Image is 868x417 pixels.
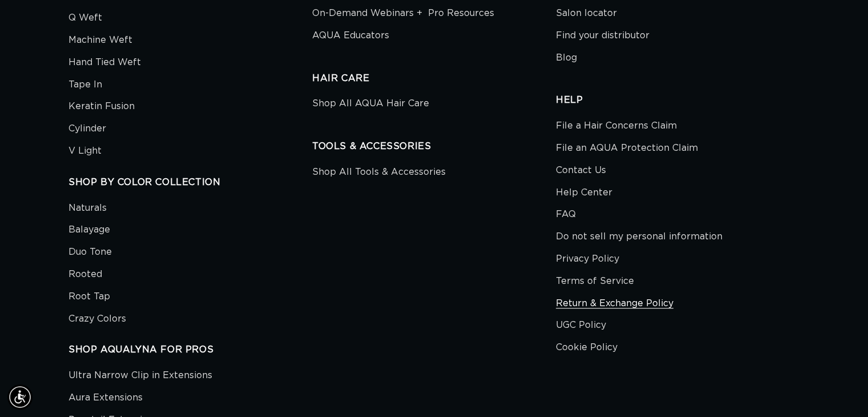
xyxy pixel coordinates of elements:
h2: SHOP BY COLOR COLLECTION [68,177,312,189]
a: Q Weft [68,10,102,29]
a: Salon locator [556,2,617,25]
h2: TOOLS & ACCESSORIES [312,141,556,153]
a: Balayage [68,219,110,241]
a: Help Center [556,182,612,204]
a: Terms of Service [556,270,634,292]
a: Root Tap [68,286,110,308]
a: Contact Us [556,159,606,182]
a: V Light [68,140,102,162]
a: Hand Tied Weft [68,51,141,74]
a: Aura Extensions [68,387,143,409]
a: File a Hair Concerns Claim [556,118,677,137]
h2: SHOP AQUALYNA FOR PROS [68,344,312,356]
a: FAQ [556,203,576,226]
a: Crazy Colors [68,308,126,330]
div: Accessibility Menu [7,384,33,410]
a: File an AQUA Protection Claim [556,137,698,159]
h2: HELP [556,94,800,106]
a: Cookie Policy [556,336,617,359]
a: Find your distributor [556,25,649,47]
a: Shop All Tools & Accessories [312,164,446,183]
h2: HAIR CARE [312,73,556,85]
a: Ultra Narrow Clip in Extensions [68,367,212,387]
a: Naturals [68,200,107,219]
a: On-Demand Webinars + Pro Resources [312,2,494,25]
a: Privacy Policy [556,248,619,270]
a: Duo Tone [68,241,112,263]
a: Shop All AQUA Hair Care [312,95,429,115]
a: Do not sell my personal information [556,226,722,248]
a: Blog [556,47,577,69]
a: Return & Exchange Policy [556,292,673,315]
a: Rooted [68,263,102,286]
a: Tape In [68,74,102,96]
iframe: Chat Widget [811,362,868,417]
a: Machine Weft [68,29,132,51]
a: Keratin Fusion [68,95,135,118]
a: AQUA Educators [312,25,389,47]
a: UGC Policy [556,314,606,336]
a: Cylinder [68,118,106,140]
